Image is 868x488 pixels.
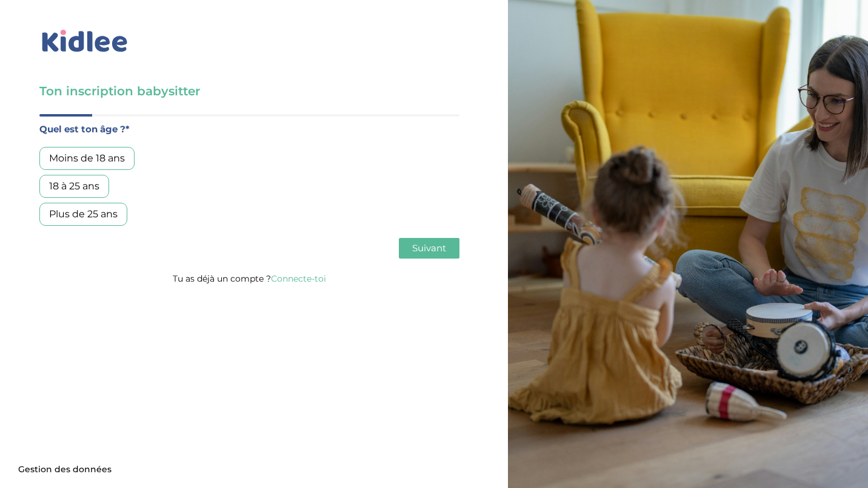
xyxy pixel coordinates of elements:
span: Suivant [412,242,446,254]
span: Gestion des données [18,464,112,475]
div: Moins de 18 ans [39,147,135,170]
h3: Ton inscription babysitter [39,83,459,100]
div: 18 à 25 ans [39,175,109,198]
button: Gestion des données [11,457,119,483]
img: logo_kidlee_bleu [39,27,130,55]
p: Tu as déjà un compte ? [39,271,459,286]
label: Quel est ton âge ?* [39,121,459,137]
button: Précédent [39,238,96,259]
button: Suivant [399,238,459,259]
a: Connecte-toi [271,273,326,284]
div: Plus de 25 ans [39,203,127,226]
